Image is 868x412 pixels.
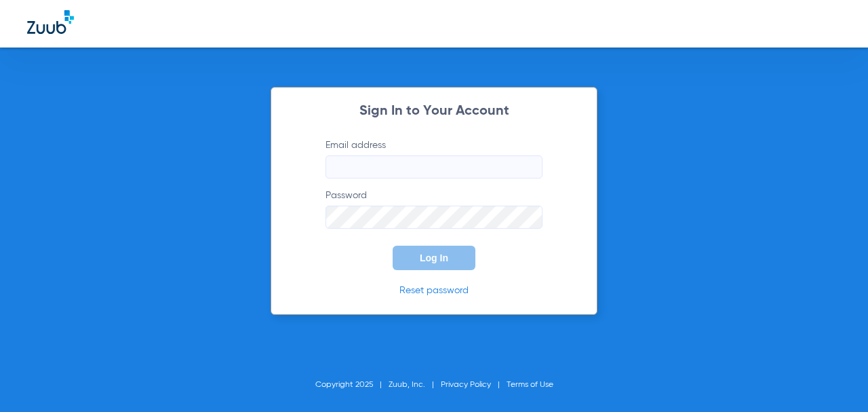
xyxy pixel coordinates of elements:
a: Reset password [399,286,469,295]
h2: Sign In to Your Account [305,105,563,118]
span: Log In [420,252,448,263]
iframe: Chat Widget [800,347,868,412]
input: Email address [325,155,542,179]
label: Email address [325,138,542,179]
li: Copyright 2025 [315,378,389,392]
li: Zuub, Inc. [389,378,441,392]
a: Terms of Use [507,381,553,389]
input: Password [325,206,542,229]
img: Zuub Logo [27,10,74,34]
button: Log In [393,246,475,270]
a: Privacy Policy [441,381,491,389]
label: Password [325,189,542,229]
